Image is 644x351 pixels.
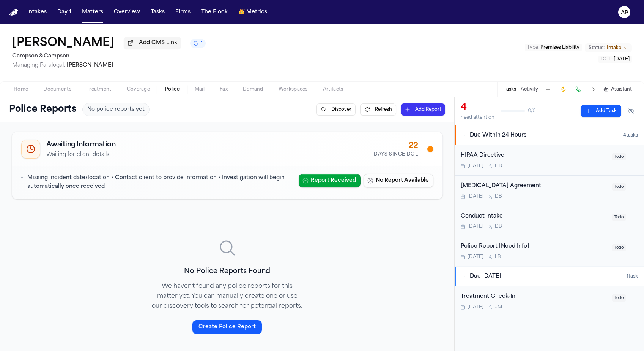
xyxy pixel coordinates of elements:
div: Open task: Retainer Agreement [455,176,644,206]
div: Treatment Check-In [461,292,608,301]
span: Treatment [87,86,112,92]
button: Discover [316,103,356,116]
span: Status: [589,45,605,51]
div: 4 [461,102,494,114]
span: Add CMS Link [139,39,177,47]
button: Firms [172,5,194,19]
span: DOL : [601,57,613,62]
h2: Campson & Campson [12,52,206,61]
span: Due Within 24 Hours [470,132,526,139]
span: 1 [201,40,203,46]
span: [DATE] [468,194,483,200]
button: Add Task [543,84,553,95]
button: Add Task [581,105,621,117]
span: D B [495,163,502,169]
button: Intakes [24,5,50,19]
span: Workspaces [279,86,308,92]
span: Home [14,86,28,92]
button: Create Immediate Task [558,84,568,95]
span: Police [165,86,180,92]
p: We haven't found any police reports for this matter yet. You can manually create one or use our d... [151,281,303,311]
span: Fax [220,86,228,92]
h3: No Police Reports Found [151,266,303,277]
span: [DATE] [468,163,483,169]
div: Open task: Police Report [Need Info] [455,236,644,266]
span: Due [DATE] [470,273,501,280]
button: Tasks [148,5,168,19]
button: Add CMS Link [124,37,181,49]
p: Waiting for client details [46,151,116,159]
span: No police reports yet [87,106,145,113]
button: Day 1 [54,5,74,19]
span: [DATE] [468,304,483,310]
button: Due [DATE]1task [455,267,644,286]
h2: Awaiting Information [46,140,116,150]
button: The Flock [198,5,231,19]
span: [DATE] [468,224,483,230]
span: [PERSON_NAME] [67,62,113,68]
span: D B [495,224,502,230]
h1: Police Reports [9,103,76,116]
button: Create Police Report [192,320,262,334]
span: [DATE] [468,254,483,260]
button: Assistant [603,86,632,92]
span: L B [495,254,501,260]
span: Artifacts [323,86,343,92]
span: [DATE] [614,57,630,62]
div: Open task: Conduct Intake [455,206,644,237]
button: Make a Call [573,84,584,95]
div: Conduct Intake [461,212,608,221]
span: Intake [607,45,621,51]
p: Missing incident date/location • Contact client to provide information • Investigation will begin... [27,174,293,191]
span: 0 / 5 [528,108,536,114]
button: Edit matter name [12,37,115,50]
button: Activity [521,86,538,92]
button: Hide completed tasks (⌘⇧H) [624,105,638,117]
span: Demand [243,86,263,92]
span: D B [495,194,502,200]
div: Open task: HIPAA Directive [455,145,644,176]
span: Todo [612,244,626,251]
button: Refresh [360,103,396,116]
img: Finch Logo [9,9,18,16]
div: [MEDICAL_DATA] Agreement [461,182,608,191]
div: Police Report [Need Info] [461,242,608,251]
span: Todo [612,183,626,191]
span: 4 task s [623,132,638,138]
span: Todo [612,153,626,160]
span: J M [495,304,502,310]
button: Edit DOL: 2025-08-25 [598,56,632,63]
button: Change status from Intake [585,43,632,52]
span: Mail [195,86,205,92]
a: Home [9,9,18,16]
span: Todo [612,214,626,221]
span: Documents [43,86,71,92]
div: need attention [461,114,494,121]
button: Add Report [401,103,445,116]
button: Due Within 24 Hours4tasks [455,125,644,145]
button: No Report Available [364,174,433,187]
button: Report Received [299,174,361,187]
button: Edit Type: Premises Liability [525,44,582,51]
button: Matters [79,5,106,19]
div: Days Since DOL [374,151,418,157]
h1: [PERSON_NAME] [12,37,115,50]
span: Assistant [611,86,632,92]
span: Todo [612,294,626,302]
button: 1 active task [190,39,206,48]
button: crownMetrics [235,5,270,19]
span: Coverage [127,86,150,92]
button: Tasks [504,86,516,92]
span: Type : [527,45,539,50]
button: Overview [111,5,143,19]
div: Open task: Treatment Check-In [455,286,644,316]
span: Premises Liability [540,45,579,50]
div: HIPAA Directive [461,151,608,160]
